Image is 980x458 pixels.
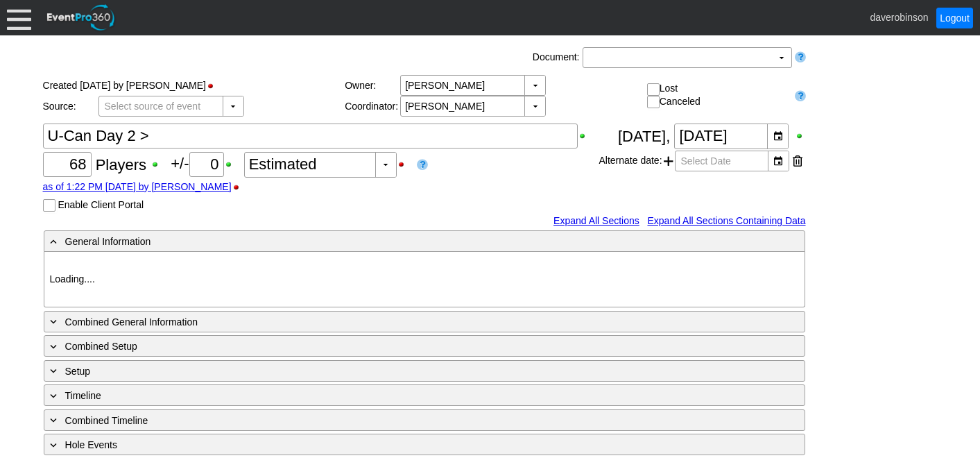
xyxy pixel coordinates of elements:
span: Add another alternate date [664,151,673,171]
div: Combined General Information [47,314,745,330]
span: Players [96,155,146,173]
div: Combined Timeline [47,412,745,428]
span: Select source of event [102,96,204,116]
div: General Information [47,233,745,249]
div: Show Event Date when printing; click to hide Event Date when printing. [795,131,806,141]
div: Hide Status Bar when printing; click to show Status Bar when printing. [206,81,222,91]
div: Hide Guest Count Stamp when printing; click to show Guest Count Stamp when printing. [232,183,248,192]
span: Hole Events [65,439,117,450]
div: Combined Setup [47,338,745,354]
div: Document: [530,47,583,68]
span: Timeline [65,390,101,401]
div: Source: [43,101,98,112]
span: [DATE], [618,127,670,144]
span: +/- [171,155,243,172]
label: Enable Client Portal [58,199,144,210]
div: Menu: Click or 'Crtl+M' to toggle menu open/close [7,6,31,30]
div: Lost Canceled [647,83,789,108]
span: Setup [65,366,91,377]
span: Combined Setup [65,341,137,352]
a: Logout [936,8,973,28]
span: Combined General Information [65,316,198,328]
div: Hole Events [47,436,745,452]
p: Loading.... [50,272,799,287]
div: Show Plus/Minus Count when printing; click to hide Plus/Minus Count when printing. [224,160,240,169]
div: Timeline [47,387,745,403]
div: Hide Guest Count Status when printing; click to show Guest Count Status when printing. [397,160,413,169]
div: Remove this date [793,151,802,171]
div: Owner: [345,80,400,91]
div: Show Event Title when printing; click to hide Event Title when printing. [578,131,594,141]
div: Setup [47,363,745,379]
span: daverobinson [870,11,928,22]
div: Show Guest Count when printing; click to hide Guest Count when printing. [151,160,166,169]
span: Combined Timeline [65,415,148,426]
a: as of 1:22 PM [DATE] by [PERSON_NAME] [43,181,232,192]
div: Alternate date: [599,149,805,173]
a: Expand All Sections Containing Data [647,215,805,226]
span: General Information [65,236,151,247]
div: Coordinator: [345,101,400,112]
div: Created [DATE] by [PERSON_NAME] [43,75,345,96]
span: Select Date [678,151,734,171]
img: EventPro360 [45,2,117,33]
a: Expand All Sections [553,215,639,226]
